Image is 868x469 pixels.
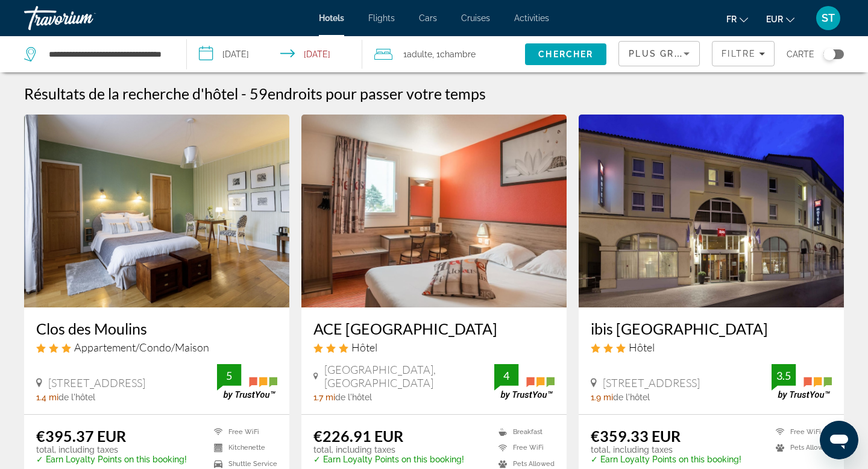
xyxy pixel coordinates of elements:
[770,427,832,437] li: Free WiFi
[726,10,748,28] button: Change language
[419,13,437,23] a: Cars
[770,443,832,453] li: Pets Allowed
[591,455,741,464] p: ✓ Earn Loyalty Points on this booking!
[36,427,126,445] ins: €395.37 EUR
[538,49,593,59] span: Chercher
[772,364,832,400] img: TrustYou guest rating badge
[208,427,277,437] li: Free WiFi
[324,363,494,389] span: [GEOGRAPHIC_DATA], [GEOGRAPHIC_DATA]
[492,443,555,453] li: Free WiFi
[313,392,335,402] span: 1.7 mi
[250,84,486,102] h2: 59
[403,46,432,63] span: 1
[492,427,555,437] li: Breakfast
[494,368,518,383] div: 4
[36,341,277,354] div: 3 star Apartment
[48,45,168,63] input: Search hotel destination
[766,10,794,28] button: Change currency
[822,12,835,24] span: ST
[820,421,858,459] iframe: Button to launch messaging window
[319,13,344,23] a: Hotels
[36,392,58,402] span: 1.4 mi
[24,84,238,102] h1: Résultats de la recherche d'hôtel
[208,443,277,453] li: Kitchenette
[712,41,775,66] button: Filters
[629,49,773,58] span: Plus grandes économies
[440,49,476,59] span: Chambre
[525,43,606,65] button: Search
[591,427,681,445] ins: €359.33 EUR
[217,368,241,383] div: 5
[613,392,650,402] span: de l'hôtel
[813,5,844,31] button: User Menu
[629,341,655,354] span: Hôtel
[187,36,362,72] button: Select check in and out date
[579,115,844,307] img: ibis Poitiers Centre
[591,445,741,455] p: total, including taxes
[629,46,690,61] mat-select: Sort by
[24,115,289,307] img: Clos des Moulins
[48,376,145,389] span: [STREET_ADDRESS]
[514,13,549,23] a: Activities
[787,46,814,63] span: Carte
[494,364,555,400] img: TrustYou guest rating badge
[313,455,464,464] p: ✓ Earn Loyalty Points on this booking!
[208,459,277,469] li: Shuttle Service
[766,14,783,24] span: EUR
[313,341,555,354] div: 3 star Hotel
[36,445,187,455] p: total, including taxes
[301,115,567,307] img: ACE Hotel Poitiers
[36,319,277,338] a: Clos des Moulins
[432,46,476,63] span: , 1
[407,49,432,59] span: Adulte
[351,341,377,354] span: Hôtel
[74,341,209,354] span: Appartement/Condo/Maison
[772,368,796,383] div: 3.5
[368,13,395,23] a: Flights
[217,364,277,400] img: TrustYou guest rating badge
[722,49,756,58] span: Filtre
[603,376,700,389] span: [STREET_ADDRESS]
[313,445,464,455] p: total, including taxes
[313,319,555,338] a: ACE [GEOGRAPHIC_DATA]
[814,49,844,60] button: Toggle map
[492,459,555,469] li: Pets Allowed
[591,319,832,338] a: ibis [GEOGRAPHIC_DATA]
[335,392,372,402] span: de l'hôtel
[36,455,187,464] p: ✓ Earn Loyalty Points on this booking!
[461,13,490,23] a: Cruises
[58,392,95,402] span: de l'hôtel
[591,392,613,402] span: 1.9 mi
[268,84,486,102] span: endroits pour passer votre temps
[313,427,403,445] ins: €226.91 EUR
[241,84,247,102] span: -
[24,2,145,34] a: Travorium
[726,14,737,24] span: fr
[362,36,525,72] button: Travelers: 1 adult, 0 children
[591,341,832,354] div: 3 star Hotel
